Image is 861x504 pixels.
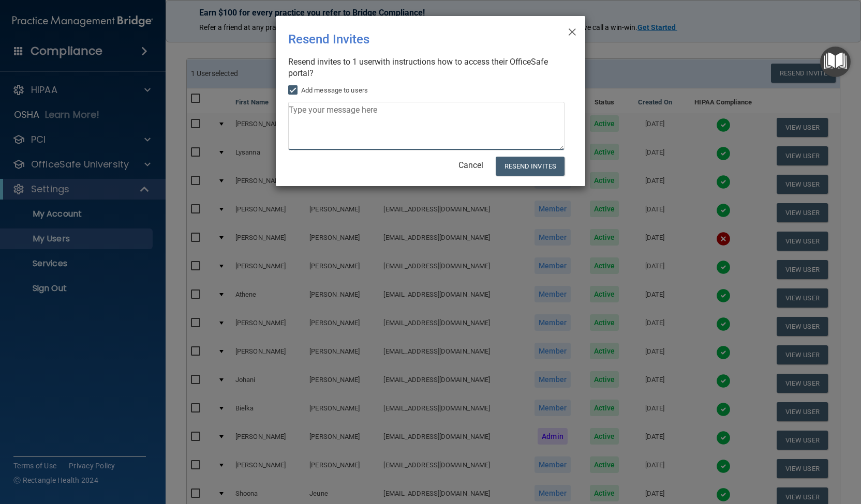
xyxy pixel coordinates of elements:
[288,86,300,95] input: Add message to users
[458,160,483,170] a: Cancel
[820,47,851,77] button: Open Resource Center
[568,20,577,41] span: ×
[288,56,565,79] div: Resend invites to 1 user with instructions how to access their OfficeSafe portal?
[288,84,368,97] label: Add message to users
[496,157,565,176] button: Resend Invites
[288,24,530,54] div: Resend Invites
